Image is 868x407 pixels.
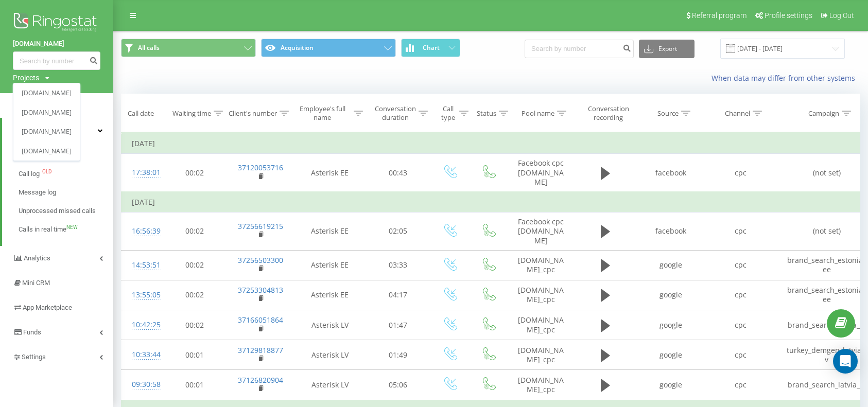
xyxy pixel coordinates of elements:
td: 00:01 [163,340,227,370]
td: cpc [706,370,775,400]
a: [DOMAIN_NAME] [22,89,72,97]
div: Waiting time [172,109,211,118]
div: 10:33:44 [132,345,152,365]
a: Unprocessed missed calls [19,202,113,220]
td: Asterisk EE [294,213,366,251]
td: Asterisk LV [294,340,366,370]
td: [DOMAIN_NAME]_cpc [508,340,575,370]
span: Analytics [24,254,50,262]
div: 13:55:05 [132,285,152,305]
span: Message log [19,187,56,198]
td: cpc [706,280,775,310]
div: Pool name [522,109,554,118]
span: Chart [423,44,440,51]
td: [DOMAIN_NAME]_cpc [508,310,575,340]
td: [DOMAIN_NAME]_cpc [508,280,575,310]
td: cpc [706,310,775,340]
td: 05:06 [366,370,430,400]
td: Asterisk LV [294,310,366,340]
td: google [636,340,706,370]
a: [DOMAIN_NAME] [13,39,100,49]
td: 00:01 [163,370,227,400]
td: Asterisk EE [294,280,366,310]
td: 00:02 [163,250,227,280]
div: 16:56:39 [132,221,152,241]
a: 37253304813 [238,285,283,295]
td: 04:17 [366,280,430,310]
img: Ringostat logo [13,10,100,36]
div: Client's number [229,109,277,118]
a: 37129818877 [238,345,283,355]
td: 00:02 [163,310,227,340]
div: Call date [128,109,154,118]
a: 37256619215 [238,221,283,231]
td: Asterisk LV [294,370,366,400]
span: All calls [138,44,160,52]
div: Source [657,109,679,118]
td: Asterisk EE [294,154,366,192]
div: Employee's full name [294,104,352,122]
span: Mini CRM [22,279,50,287]
td: cpc [706,154,775,192]
div: Conversation recording [583,104,633,122]
td: [DOMAIN_NAME]_cpc [508,370,575,400]
td: google [636,250,706,280]
td: facebook [636,154,706,192]
div: 17:38:01 [132,163,152,183]
td: cpc [706,250,775,280]
span: Referral program [692,11,747,20]
span: Log Out [829,11,854,20]
input: Search by number [13,51,100,70]
span: Call log [19,169,40,179]
span: Unprocessed missed calls [19,206,96,216]
span: App Marketplace [23,304,72,311]
td: 03:33 [366,250,430,280]
button: Acquisition [261,39,396,57]
td: 00:43 [366,154,430,192]
td: Facebook cpc [DOMAIN_NAME] [508,154,575,192]
div: Conversation duration [375,104,416,122]
a: 37120053716 [238,163,283,172]
div: Projects [13,73,39,83]
a: 37256503300 [238,255,283,265]
a: [DOMAIN_NAME] [22,128,72,136]
div: Open Intercom Messenger [833,349,858,374]
a: 37126820904 [238,375,283,385]
td: 00:02 [163,280,227,310]
div: 09:30:58 [132,375,152,395]
span: Funds [23,328,41,336]
div: Campaign [808,109,839,118]
td: 02:05 [366,213,430,251]
div: Status [477,109,496,118]
a: [DOMAIN_NAME] [22,147,72,155]
a: Calls in real timeNEW [19,220,113,239]
td: 01:47 [366,310,430,340]
a: Message log [19,183,113,202]
a: Call center [2,118,113,143]
div: Channel [725,109,750,118]
td: 00:02 [163,154,227,192]
a: 37166051864 [238,315,283,325]
a: Call logOLD [19,165,113,183]
td: Facebook cpc [DOMAIN_NAME] [508,213,575,251]
td: cpc [706,340,775,370]
td: Asterisk EE [294,250,366,280]
div: 10:42:25 [132,315,152,335]
a: When data may differ from other systems [711,73,860,83]
span: Profile settings [765,11,812,20]
div: 14:53:51 [132,255,152,275]
button: Export [639,40,695,58]
button: All calls [121,39,256,57]
td: facebook [636,213,706,251]
td: 00:02 [163,213,227,251]
td: google [636,310,706,340]
td: google [636,370,706,400]
button: Chart [401,39,460,57]
a: [DOMAIN_NAME] [22,109,72,117]
td: google [636,280,706,310]
span: Calls in real time [19,224,66,235]
td: 01:49 [366,340,430,370]
div: Call type [439,104,457,122]
input: Search by number [525,40,634,58]
td: [DOMAIN_NAME]_cpc [508,250,575,280]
